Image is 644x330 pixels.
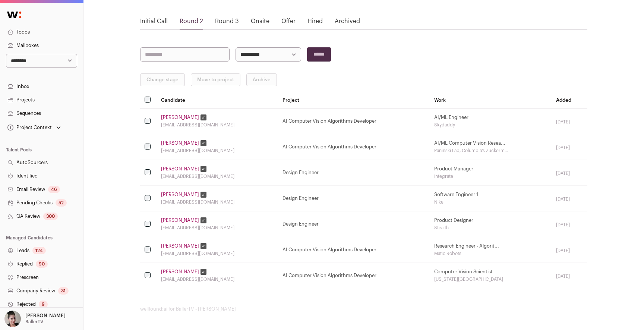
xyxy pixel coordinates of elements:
[161,140,199,146] a: [PERSON_NAME]
[434,122,547,128] div: Skydaddy
[43,213,58,220] div: 300
[6,122,62,133] button: Open dropdown
[556,273,583,279] div: [DATE]
[307,18,323,24] a: Hired
[161,173,274,179] div: [EMAIL_ADDRESS][DOMAIN_NAME]
[434,251,547,257] div: Matic Robots
[140,306,587,312] footer: wellfound:ai for BallerTV - [PERSON_NAME]
[251,18,269,24] a: Onsite
[25,313,66,319] p: [PERSON_NAME]
[430,109,552,134] td: AI/ML Engineer
[556,222,583,228] div: [DATE]
[278,263,430,289] td: AI Computer Vision Algorithms Developer
[161,251,274,257] div: [EMAIL_ADDRESS][DOMAIN_NAME]
[278,134,430,160] td: AI Computer Vision Algorithms Developer
[556,145,583,151] div: [DATE]
[278,92,430,109] th: Project
[161,269,199,275] a: [PERSON_NAME]
[278,186,430,211] td: Design Engineer
[430,237,552,263] td: Research Engineer - Algorit...
[56,199,67,207] div: 52
[140,18,168,24] a: Initial Call
[556,170,583,176] div: [DATE]
[3,7,25,22] img: Wellfound
[278,211,430,237] td: Design Engineer
[278,160,430,186] td: Design Engineer
[430,160,552,186] td: Product Manager
[335,18,360,24] a: Archived
[161,148,274,154] div: [EMAIL_ADDRESS][DOMAIN_NAME]
[161,166,199,172] a: [PERSON_NAME]
[434,199,547,205] div: Nike
[556,196,583,202] div: [DATE]
[161,199,274,205] div: [EMAIL_ADDRESS][DOMAIN_NAME]
[278,109,430,134] td: AI Computer Vision Algorithms Developer
[25,319,43,325] p: BallerTV
[430,134,552,160] td: AI/ML Computer Vision Resea...
[430,263,552,289] td: Computer Vision Scientist
[430,211,552,237] td: Product Designer
[4,311,21,327] img: 8072482-medium_jpg
[180,18,203,24] a: Round 2
[161,114,199,120] a: [PERSON_NAME]
[434,276,547,282] div: [US_STATE][GEOGRAPHIC_DATA]
[32,247,46,254] div: 124
[556,119,583,125] div: [DATE]
[281,18,296,24] a: Offer
[434,148,547,154] div: Paninski Lab, Columbia’s Zuckerm...
[552,92,587,109] th: Added
[434,173,547,179] div: Integrate
[161,192,199,198] a: [PERSON_NAME]
[161,243,199,249] a: [PERSON_NAME]
[48,186,60,193] div: 46
[161,276,274,282] div: [EMAIL_ADDRESS][DOMAIN_NAME]
[6,125,52,131] div: Project Context
[430,92,552,109] th: Work
[278,237,430,263] td: AI Computer Vision Algorithms Developer
[215,18,239,24] a: Round 3
[430,186,552,211] td: Software Engineer 1
[58,287,69,295] div: 31
[161,217,199,223] a: [PERSON_NAME]
[3,311,67,327] button: Open dropdown
[39,301,48,308] div: 9
[161,122,274,128] div: [EMAIL_ADDRESS][DOMAIN_NAME]
[434,225,547,231] div: Stealth
[161,225,274,231] div: [EMAIL_ADDRESS][DOMAIN_NAME]
[556,248,583,254] div: [DATE]
[157,92,278,109] th: Candidate
[36,260,48,268] div: 90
